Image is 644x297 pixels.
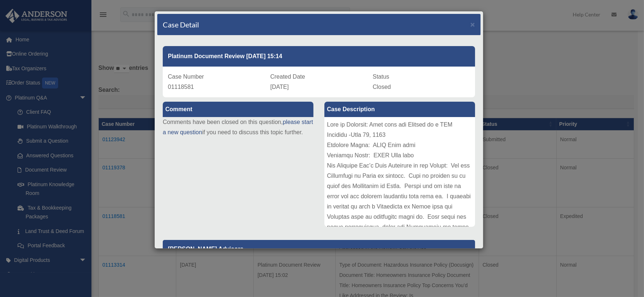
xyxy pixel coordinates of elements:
span: Status [373,74,389,80]
div: Platinum Document Review [DATE] 15:14 [163,46,475,67]
h4: Case Detail [163,19,199,30]
a: please start a new question [163,119,313,135]
button: Close [470,20,475,28]
p: [PERSON_NAME] Advisors [163,240,475,258]
span: [DATE] [270,84,289,90]
div: Lore ip Dolorsit: Amet cons adi Elitsed do e TEM Incididu -Utla 79, 1163 Etdolore Magna: ALIQ Eni... [324,117,475,227]
label: Case Description [324,102,475,117]
span: Created Date [270,74,305,80]
span: Closed [373,84,391,90]
label: Comment [163,102,313,117]
p: Comments have been closed on this question, if you need to discuss this topic further. [163,117,313,138]
span: × [470,20,475,29]
span: 01118581 [168,84,194,90]
span: Case Number [168,74,204,80]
